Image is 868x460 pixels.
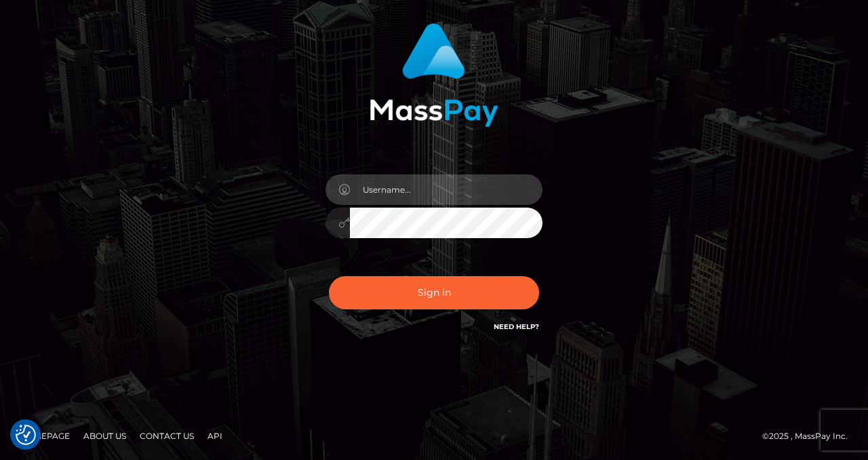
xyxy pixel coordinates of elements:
[16,425,36,445] img: Revisit consent button
[350,174,542,205] input: Username...
[494,322,539,331] a: Need Help?
[370,23,498,127] img: MassPay Login
[329,276,539,309] button: Sign in
[202,425,228,446] a: API
[78,425,132,446] a: About Us
[134,425,199,446] a: Contact Us
[15,425,75,446] a: Homepage
[16,425,36,445] button: Consent Preferences
[762,429,858,444] div: © 2025 , MassPay Inc.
